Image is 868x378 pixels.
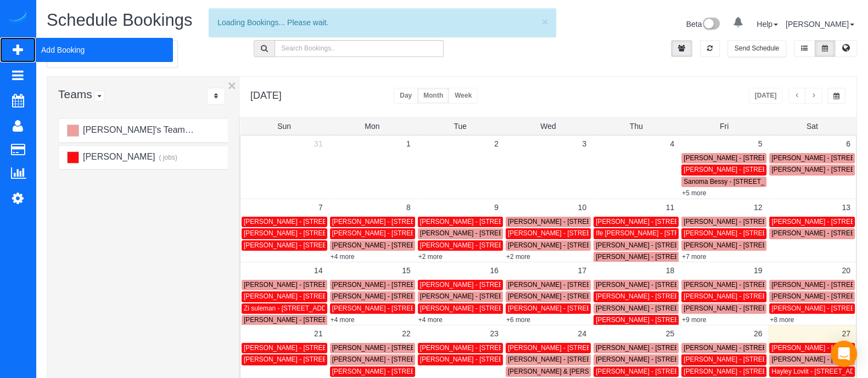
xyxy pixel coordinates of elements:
[508,229,632,237] span: [PERSON_NAME] - [STREET_ADDRESS]
[332,356,456,363] span: [PERSON_NAME] - [STREET_ADDRESS]
[81,152,155,161] span: [PERSON_NAME]
[702,18,720,32] img: New interface
[36,37,173,63] span: Add Booking
[541,16,548,27] button: ×
[332,241,456,249] span: [PERSON_NAME] - [STREET_ADDRESS]
[217,17,547,28] div: Loading Bookings... Please wait.
[47,10,192,30] span: Schedule Bookings
[489,136,504,152] a: 2
[596,304,774,312] span: [PERSON_NAME] - [STREET_ADDRESS][PERSON_NAME]
[682,253,706,261] a: +7 more
[576,136,592,152] a: 3
[332,281,510,289] span: [PERSON_NAME] - [STREET_ADDRESS][PERSON_NAME]
[7,11,29,26] img: Automaid Logo
[309,136,328,152] a: 31
[841,136,856,152] a: 6
[420,241,544,249] span: [PERSON_NAME] - [STREET_ADDRESS]
[684,281,808,289] span: [PERSON_NAME] - [STREET_ADDRESS]
[684,292,861,300] span: [PERSON_NAME] - [STREET_ADDRESS][PERSON_NAME]
[484,325,504,342] a: 23
[596,218,720,225] span: [PERSON_NAME] - [STREET_ADDRESS]
[449,88,478,104] button: Week
[244,292,368,300] span: [PERSON_NAME] - [STREET_ADDRESS]
[753,136,768,152] a: 5
[831,341,857,367] div: Open Intercom Messenger
[484,262,504,279] a: 16
[770,316,794,324] a: +8 more
[309,262,328,279] a: 14
[214,93,218,99] i: Sort Teams
[244,229,503,237] span: [PERSON_NAME] - [STREET_ADDRESS][PERSON_NAME] Sw, [GEOGRAPHIC_DATA]
[684,344,861,352] span: [PERSON_NAME] - [STREET_ADDRESS][PERSON_NAME]
[684,241,808,249] span: [PERSON_NAME] - [STREET_ADDRESS]
[275,40,444,57] input: Search Bookings..
[684,166,808,173] span: [PERSON_NAME] - [STREET_ADDRESS]
[786,20,854,29] a: [PERSON_NAME]
[596,292,720,300] span: [PERSON_NAME] - [STREET_ADDRESS]
[757,20,778,29] a: Help
[401,199,416,216] a: 8
[508,241,702,249] span: [PERSON_NAME] - [STREET_ADDRESS] Se, Marietta, GA 30067
[420,356,544,363] span: [PERSON_NAME] - [STREET_ADDRESS]
[420,281,544,289] span: [PERSON_NAME] - [STREET_ADDRESS]
[660,262,680,279] a: 18
[684,218,808,225] span: [PERSON_NAME] - [STREET_ADDRESS]
[508,344,632,352] span: [PERSON_NAME] - [STREET_ADDRESS]
[250,88,282,101] h2: [DATE]
[630,122,643,131] span: Thu
[309,325,328,342] a: 21
[418,316,443,324] a: +4 more
[244,218,368,225] span: [PERSON_NAME] - [STREET_ADDRESS]
[749,88,783,104] button: [DATE]
[572,199,592,216] a: 10
[686,20,720,29] a: Beta
[508,304,632,312] span: [PERSON_NAME] - [STREET_ADDRESS]
[682,316,706,324] a: +9 more
[596,229,729,237] span: Ife [PERSON_NAME] - [STREET_ADDRESS]
[394,88,418,104] button: Day
[81,125,184,134] span: [PERSON_NAME]'s Team
[596,316,720,324] span: [PERSON_NAME] - [STREET_ADDRESS]
[684,178,798,185] span: Sanoma Bessy - [STREET_ADDRESS]
[508,281,632,289] span: [PERSON_NAME] - [STREET_ADDRESS]
[187,127,207,134] small: ( jobs)
[508,218,632,225] span: [PERSON_NAME] - [STREET_ADDRESS]
[660,199,680,216] a: 11
[596,368,720,375] span: [PERSON_NAME] - [STREET_ADDRESS]
[332,229,564,237] span: [PERSON_NAME] - [STREET_ADDRESS][PERSON_NAME][PERSON_NAME]
[807,122,818,131] span: Sat
[417,88,449,104] button: Month
[540,122,556,131] span: Wed
[596,281,774,289] span: [PERSON_NAME] - [STREET_ADDRESS][PERSON_NAME]
[748,325,768,342] a: 26
[572,325,592,342] a: 24
[58,88,92,100] span: Teams
[727,40,786,57] button: Send Schedule
[748,199,768,216] a: 12
[244,304,453,312] span: Zi suleman - [STREET_ADDRESS][PERSON_NAME][PERSON_NAME]
[684,368,808,375] span: [PERSON_NAME] - [STREET_ADDRESS]
[401,136,416,152] a: 1
[508,292,632,300] span: [PERSON_NAME] - [STREET_ADDRESS]
[332,304,510,312] span: [PERSON_NAME] - [STREET_ADDRESS][PERSON_NAME]
[572,262,592,279] a: 17
[506,253,530,261] a: +2 more
[720,122,729,131] span: Fri
[332,344,510,352] span: [PERSON_NAME] - [STREET_ADDRESS][PERSON_NAME]
[420,344,598,352] span: [PERSON_NAME] - [STREET_ADDRESS][PERSON_NAME]
[244,356,368,363] span: [PERSON_NAME] - [STREET_ADDRESS]
[682,189,706,197] a: +5 more
[684,304,808,312] span: [PERSON_NAME] - [STREET_ADDRESS]
[836,325,856,342] a: 27
[158,154,177,161] small: ( jobs)
[313,199,328,216] a: 7
[332,368,510,375] span: [PERSON_NAME] - [STREET_ADDRESS][PERSON_NAME]
[453,122,467,131] span: Tue
[396,325,416,342] a: 22
[489,199,504,216] a: 9
[684,229,861,237] span: [PERSON_NAME] - [STREET_ADDRESS][PERSON_NAME]
[596,253,774,261] span: [PERSON_NAME] - [STREET_ADDRESS][PERSON_NAME]
[420,304,544,312] span: [PERSON_NAME] - [STREET_ADDRESS]
[244,241,368,249] span: [PERSON_NAME] - [STREET_ADDRESS]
